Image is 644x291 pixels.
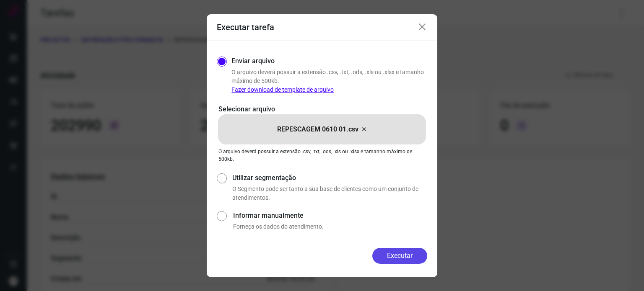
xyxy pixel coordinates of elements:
a: Fazer download de template de arquivo [231,86,334,93]
p: O Segmento pode ser tanto a sua base de clientes como um conjunto de atendimentos. [232,185,427,202]
p: O arquivo deverá possuir a extensão .csv, .txt, .ods, .xls ou .xlsx e tamanho máximo de 500kb. [218,148,426,163]
label: Utilizar segmentação [232,173,427,183]
p: Selecionar arquivo [218,104,426,114]
p: Forneça os dados do atendimento. [233,222,427,231]
p: REPESCAGEM 0610 01.csv [277,124,358,134]
label: Informar manualmente [233,211,427,221]
h3: Executar tarefa [217,22,274,32]
label: Enviar arquivo [231,56,275,66]
p: O arquivo deverá possuir a extensão .csv, .txt, .ods, .xls ou .xlsx e tamanho máximo de 500kb. [231,68,427,94]
button: Executar [372,248,427,264]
